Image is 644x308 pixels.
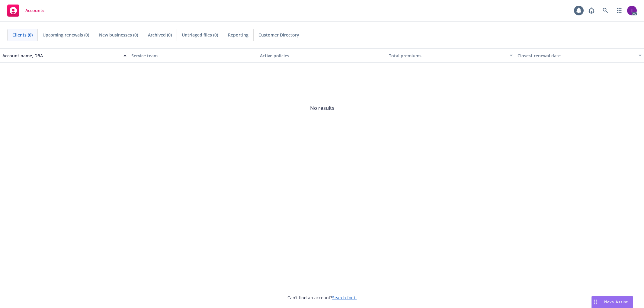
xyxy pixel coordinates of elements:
a: Accounts [5,2,47,19]
button: Service team [129,48,258,63]
a: Switch app [613,5,625,17]
button: Total premiums [386,48,515,63]
button: Nova Assist [591,296,633,308]
button: Active policies [258,48,386,63]
span: Customer Directory [258,32,299,38]
span: Nova Assist [604,299,628,304]
a: Search [599,5,611,17]
div: Closest renewal date [517,52,635,59]
span: Untriaged files (0) [182,32,218,38]
button: Closest renewal date [515,48,644,63]
span: Upcoming renewals (0) [43,32,89,38]
div: Total premiums [389,52,506,59]
img: photo [627,6,637,15]
span: Can't find an account? [287,294,357,301]
div: Active policies [260,52,384,59]
span: Clients (0) [12,32,33,38]
span: Reporting [228,32,248,38]
span: Accounts [25,8,44,13]
a: Report a Bug [585,5,598,17]
div: Account name, DBA [2,52,120,59]
span: Archived (0) [148,32,172,38]
div: Drag to move [592,296,599,308]
span: New businesses (0) [99,32,138,38]
div: Service team [131,52,255,59]
a: Search for it [332,295,357,300]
